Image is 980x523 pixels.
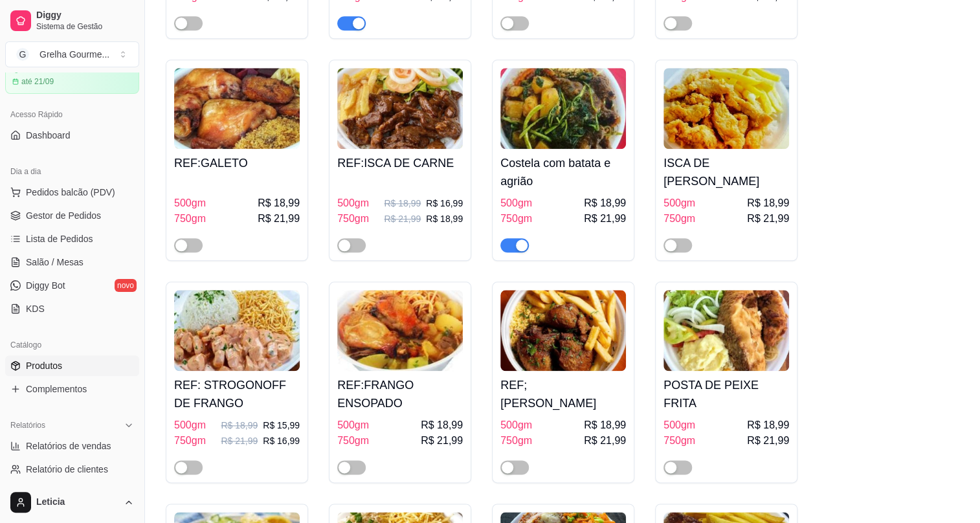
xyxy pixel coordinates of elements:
span: 500gm [663,195,695,211]
a: Diggy Botnovo [5,275,139,296]
button: Pedidos balcão (PDV) [5,182,139,203]
span: R$ 21,99 [421,433,463,449]
span: 500gm [337,195,369,211]
img: product-image [174,68,300,149]
a: Salão / Mesas [5,252,139,273]
p: R$ 18,99 [384,197,421,210]
a: KDS [5,298,139,319]
h4: REF:FRANGO ENSOPADO [337,376,463,412]
a: Complementos [5,379,139,399]
span: 500gm [663,417,695,433]
span: Diggy [36,10,134,21]
span: R$ 21,99 [258,211,300,227]
div: Catálogo [5,335,139,355]
h4: POSTA DE PEIXE FRITA [663,376,789,412]
span: R$ 21,99 [747,433,789,449]
span: 500gm [500,195,532,211]
span: 750gm [174,433,206,449]
a: Lista de Pedidos [5,228,139,249]
span: R$ 21,99 [747,211,789,227]
p: R$ 18,99 [221,419,258,432]
span: R$ 18,99 [421,417,463,433]
span: Relatórios de vendas [26,440,111,452]
span: Dashboard [26,129,71,142]
img: product-image [337,68,463,149]
span: Salão / Mesas [26,256,84,269]
a: Dashboard [5,125,139,146]
a: Produtos [5,355,139,376]
span: R$ 18,99 [584,417,626,433]
p: R$ 21,99 [384,212,421,225]
span: 500gm [500,417,532,433]
span: Pedidos balcão (PDV) [26,186,115,199]
img: product-image [663,68,789,149]
span: 750gm [500,433,532,449]
h4: REF: STROGONOFF DE FRANGO [174,376,300,412]
span: Lista de Pedidos [26,232,93,245]
img: product-image [663,290,789,371]
span: R$ 21,99 [584,433,626,449]
img: product-image [500,68,626,149]
h4: Costela com batata e agrião [500,154,626,190]
a: Plano Essencial + Mesasaté 21/09 [5,57,139,94]
span: R$ 21,99 [584,211,626,227]
span: 750gm [663,433,695,449]
span: KDS [26,302,45,315]
span: Leticia [36,496,118,508]
article: até 21/09 [21,76,54,87]
div: Dia a dia [5,161,139,182]
h4: REF:GALETO [174,154,300,172]
button: Select a team [5,41,139,67]
span: 750gm [500,211,532,227]
p: R$ 15,99 [263,419,300,432]
h4: ISCA DE [PERSON_NAME] [663,154,789,190]
span: 750gm [174,211,206,227]
p: R$ 18,99 [426,212,463,225]
img: product-image [337,290,463,371]
div: Grelha Gourme ... [39,48,109,61]
span: R$ 18,99 [584,195,626,211]
a: Relatório de clientes [5,459,139,480]
h4: REF; [PERSON_NAME] [500,376,626,412]
span: 500gm [174,417,206,433]
span: Produtos [26,359,62,372]
img: product-image [500,290,626,371]
div: Acesso Rápido [5,104,139,125]
span: 500gm [337,417,369,433]
span: Diggy Bot [26,279,65,292]
span: G [16,48,29,61]
span: 500gm [174,195,206,211]
button: Leticia [5,487,139,518]
span: R$ 18,99 [747,195,789,211]
span: Relatórios [10,420,45,430]
span: R$ 18,99 [747,417,789,433]
img: product-image [174,290,300,371]
a: Gestor de Pedidos [5,205,139,226]
p: R$ 16,99 [426,197,463,210]
a: Relatórios de vendas [5,436,139,456]
span: 750gm [663,211,695,227]
a: DiggySistema de Gestão [5,5,139,36]
span: 750gm [337,433,369,449]
span: Relatório de clientes [26,463,108,476]
p: R$ 16,99 [263,434,300,447]
span: R$ 18,99 [258,195,300,211]
span: Gestor de Pedidos [26,209,101,222]
p: R$ 21,99 [221,434,258,447]
span: Sistema de Gestão [36,21,134,32]
span: 750gm [337,211,369,227]
h4: REF:ISCA DE CARNE [337,154,463,172]
span: Complementos [26,383,87,395]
